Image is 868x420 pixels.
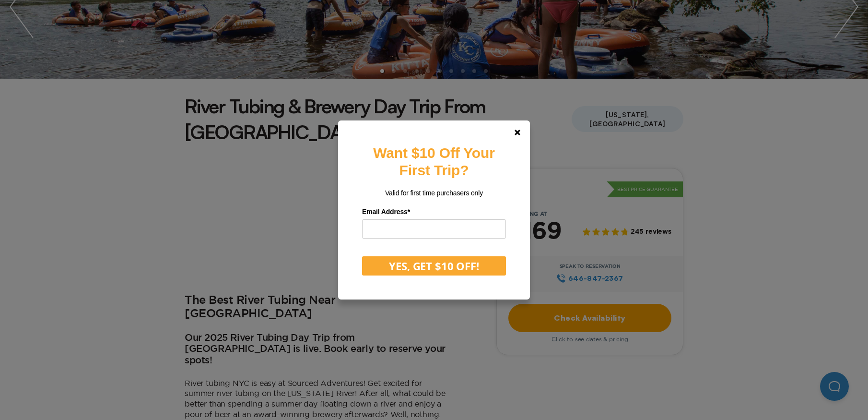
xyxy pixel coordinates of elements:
[362,256,506,276] button: YES, GET $10 OFF!
[385,189,483,197] span: Valid for first time purchasers only
[373,145,494,178] strong: Want $10 Off Your First Trip?
[408,208,410,216] span: Required
[506,121,529,144] a: Close
[362,204,506,219] label: Email Address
